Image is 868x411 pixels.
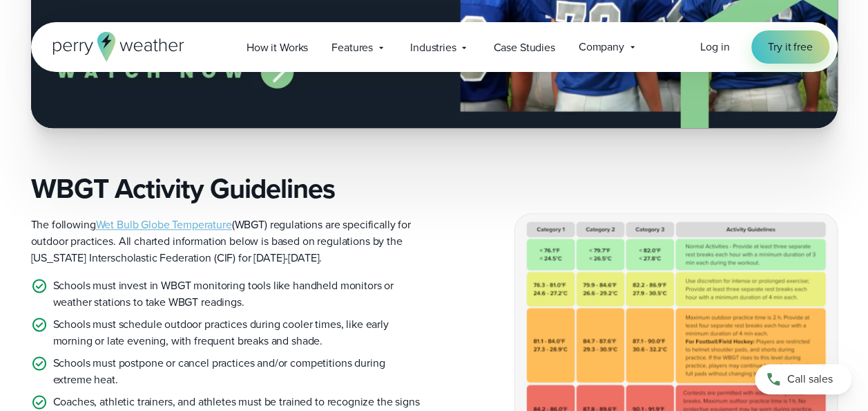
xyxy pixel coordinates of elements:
[410,39,456,56] span: Industries
[579,39,624,55] span: Company
[700,39,729,55] a: Log in
[493,39,554,56] span: Case Studies
[768,39,812,55] span: Try it free
[787,371,833,387] span: Call sales
[53,277,423,311] p: Schools must invest in WBGT monitoring tools like handheld monitors or weather stations to take W...
[53,355,423,388] p: Schools must postpone or cancel practices and/or competitions during extreme heat.
[331,39,373,56] span: Features
[751,30,829,64] a: Try it free
[247,39,308,56] span: How it Works
[31,217,423,266] p: The following (WBGT) regulations are specifically for outdoor practices. All charted information ...
[53,316,423,349] p: Schools must schedule outdoor practices during cooler times, like early morning or late evening, ...
[96,217,232,232] a: Wet Bulb Globe Temperature
[481,33,566,62] a: Case Studies
[700,39,729,55] span: Log in
[235,33,320,62] a: How it Works
[31,172,423,205] h3: WBGT Activity Guidelines
[755,364,851,394] a: Call sales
